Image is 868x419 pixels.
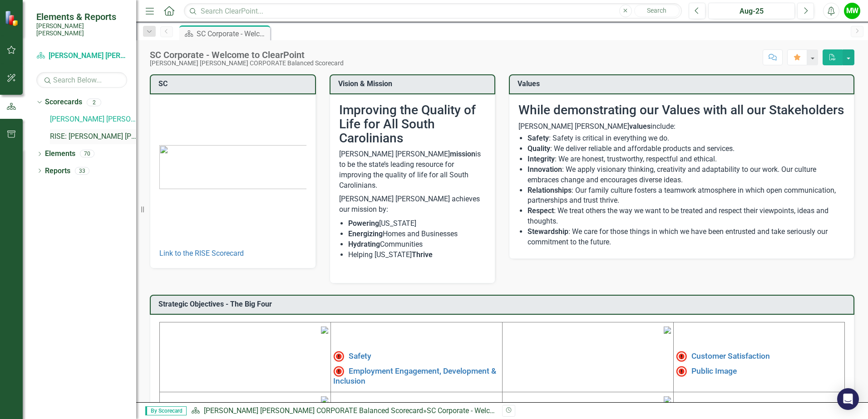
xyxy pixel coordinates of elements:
img: Not Meeting Target [333,366,344,377]
strong: Quality [528,144,550,153]
li: : We are honest, trustworthy, respectful and ethical. [528,154,845,165]
div: Open Intercom Messenger [837,388,859,410]
strong: Safety [528,134,549,142]
span: Search [647,7,666,14]
li: : Our family culture fosters a teamwork atmosphere in which open communication, partnerships and ... [528,185,845,206]
strong: Energizing [348,229,383,238]
p: [PERSON_NAME] [PERSON_NAME] achieves our mission by: [339,192,486,217]
strong: Integrity [528,155,555,163]
small: [PERSON_NAME] [PERSON_NAME] [36,22,127,37]
li: : We treat others the way we want to be treated and respect their viewpoints, ideas and thoughts. [528,206,845,227]
strong: values [629,122,651,131]
img: mceclip4.png [664,396,671,404]
strong: Thrive [412,250,433,259]
li: : We deliver reliable and affordable products and services. [528,144,845,154]
li: [US_STATE] [348,219,486,229]
img: High Alert [676,351,687,362]
div: SC Corporate - Welcome to ClearPoint [427,406,547,415]
button: MW [844,3,860,19]
strong: Hydrating [348,240,380,248]
li: : Safety is critical in everything we do. [528,133,845,144]
strong: Powering [348,219,379,228]
input: Search ClearPoint... [184,3,682,19]
li: Helping [US_STATE] [348,250,486,260]
strong: Respect [528,206,554,215]
div: SC Corporate - Welcome to ClearPoint [150,50,344,60]
div: 2 [87,98,101,106]
h3: Values [518,80,849,88]
a: Safety [349,351,371,361]
div: SC Corporate - Welcome to ClearPoint [197,28,268,39]
div: [PERSON_NAME] [PERSON_NAME] CORPORATE Balanced Scorecard [150,60,344,67]
h2: Improving the Quality of Life for All South Carolinians [339,103,486,145]
h3: Vision & Mission [338,80,490,88]
a: Reports [45,166,70,176]
strong: Stewardship [528,227,568,236]
li: Homes and Businesses [348,229,486,239]
img: Not Meeting Target [676,366,687,377]
img: ClearPoint Strategy [5,10,20,26]
img: mceclip2%20v3.png [664,326,671,334]
a: [PERSON_NAME] [PERSON_NAME] CORPORATE Balanced Scorecard [204,406,423,415]
a: Employment Engagement, Development & Inclusion [333,366,496,385]
div: 70 [80,150,94,158]
a: Public Image [691,366,737,375]
a: [PERSON_NAME] [PERSON_NAME] CORPORATE Balanced Scorecard [50,114,136,125]
button: Aug-25 [708,3,795,19]
input: Search Below... [36,72,127,88]
p: [PERSON_NAME] [PERSON_NAME] is to be the state’s leading resource for improving the quality of li... [339,149,486,192]
div: 33 [75,167,89,175]
li: : We apply visionary thinking, creativity and adaptability to our work. Our culture embraces chan... [528,165,845,185]
strong: Relationships [528,186,572,195]
div: » [191,406,495,416]
h2: While demonstrating our Values with all our Stakeholders [518,103,845,117]
strong: mission [450,150,475,158]
a: [PERSON_NAME] [PERSON_NAME] CORPORATE Balanced Scorecard [36,51,127,61]
img: mceclip1%20v4.png [321,326,328,334]
span: By Scorecard [145,406,187,415]
span: Elements & Reports [36,11,127,22]
a: Elements [45,149,75,159]
li: Communities [348,239,486,250]
a: RISE: [PERSON_NAME] [PERSON_NAME] Recognizing Innovation, Safety and Excellence [50,132,136,142]
h3: SC [158,80,311,88]
button: Search [634,5,680,17]
a: Customer Satisfaction [691,351,770,361]
img: mceclip3%20v3.png [321,396,328,404]
div: Aug-25 [711,6,792,17]
img: High Alert [333,351,344,362]
a: Link to the RISE Scorecard [159,249,244,258]
p: [PERSON_NAME] [PERSON_NAME] include: [518,122,845,132]
strong: Innovation [528,165,562,174]
a: Scorecards [45,97,82,107]
h3: Strategic Objectives - The Big Four [158,300,849,308]
li: : We care for those things in which we have been entrusted and take seriously our commitment to t... [528,227,845,248]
